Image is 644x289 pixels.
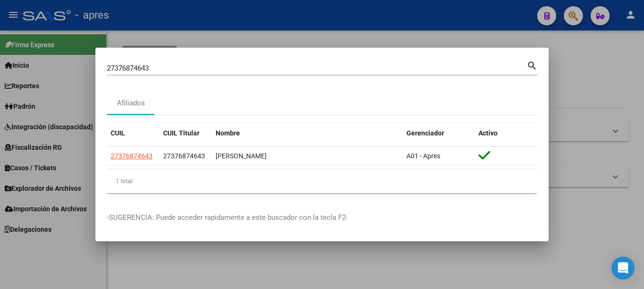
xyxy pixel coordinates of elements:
span: Gerenciador [406,129,444,137]
p: -SUGERENCIA: Puede acceder rapidamente a este buscador con la tecla F2- [107,212,537,223]
datatable-header-cell: CUIL [107,123,159,144]
span: CUIL [111,129,125,137]
mat-icon: search [527,59,538,71]
div: Afiliados [117,98,145,109]
span: Nombre [216,129,240,137]
div: Open Intercom Messenger [612,257,634,279]
span: A01 - Apres [406,152,440,160]
span: 27376874643 [111,152,153,160]
span: 27376874643 [163,152,205,160]
div: [PERSON_NAME] [216,151,399,162]
datatable-header-cell: Nombre [212,123,403,144]
div: 1 total [107,169,537,193]
datatable-header-cell: CUIL Titular [159,123,212,144]
span: CUIL Titular [163,129,199,137]
span: Activo [478,129,498,137]
datatable-header-cell: Activo [475,123,537,144]
datatable-header-cell: Gerenciador [403,123,475,144]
